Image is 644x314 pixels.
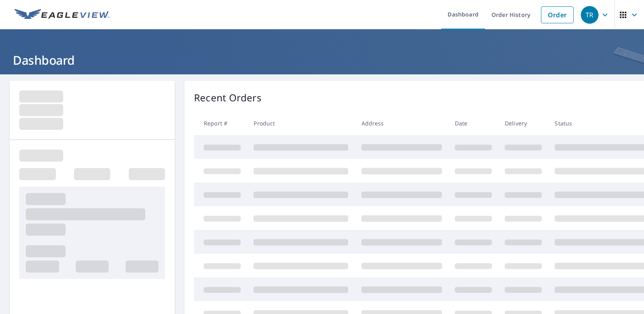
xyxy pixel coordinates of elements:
[355,111,448,135] th: Address
[194,111,247,135] th: Report #
[541,6,574,23] a: Order
[194,90,262,105] p: Recent Orders
[448,111,498,135] th: Date
[247,111,355,135] th: Product
[498,111,548,135] th: Delivery
[10,52,634,68] h1: Dashboard
[581,6,599,24] div: TR
[14,9,109,21] img: EV Logo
